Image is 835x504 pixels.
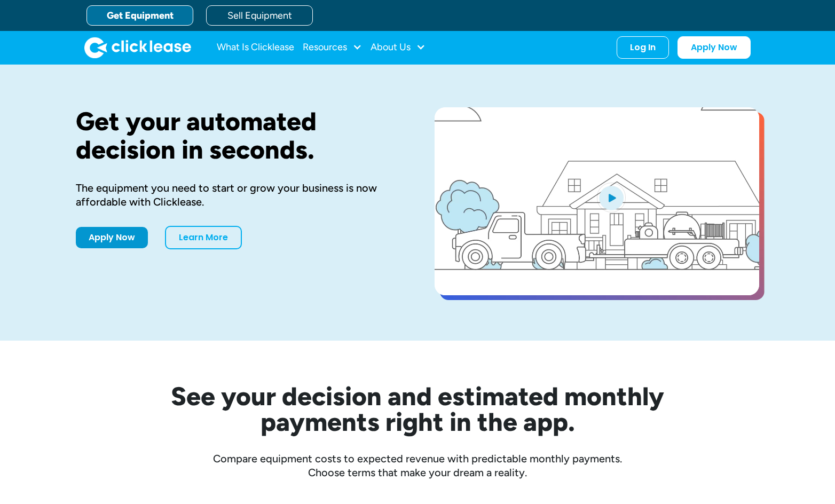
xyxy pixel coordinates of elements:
img: Blue play button logo on a light blue circular background [597,183,626,212]
a: home [84,37,191,58]
div: Compare equipment costs to expected revenue with predictable monthly payments. Choose terms that ... [76,452,759,479]
a: open lightbox [435,107,759,295]
a: Get Equipment [86,5,193,26]
div: Log In [630,42,656,53]
div: About Us [371,37,426,58]
div: The equipment you need to start or grow your business is now affordable with Clicklease. [76,181,400,209]
h1: Get your automated decision in seconds. [76,107,400,164]
a: Learn More [165,226,242,249]
img: Clicklease logo [84,37,191,58]
h2: See your decision and estimated monthly payments right in the app. [119,383,716,435]
div: Resources [303,37,362,58]
a: What Is Clicklease [217,37,294,58]
a: Apply Now [678,36,751,59]
a: Apply Now [76,227,148,248]
a: Sell Equipment [206,5,313,26]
